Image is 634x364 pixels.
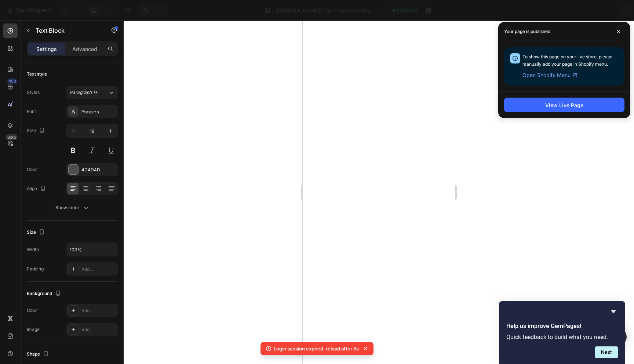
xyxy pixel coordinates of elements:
[27,326,40,333] div: Image
[506,334,618,341] p: Quick feedback to build what you need.
[276,7,372,14] span: [[PERSON_NAME]] Top 7 Reasons Why
[27,289,62,299] div: Background
[48,6,51,15] p: 7
[70,89,98,96] span: Paragraph 1*
[545,101,583,109] div: View Live Page
[138,3,168,18] div: Undo/Redo
[7,78,18,84] div: 450
[67,243,117,256] input: Auto
[66,86,118,99] button: Paragraph 1*
[522,71,571,80] span: Open Shopify Menu
[591,7,610,14] div: Publish
[81,327,116,333] div: Add...
[273,7,274,14] span: /
[27,246,39,253] div: Width
[81,109,116,115] div: Poppins
[585,3,616,18] button: Publish
[36,45,57,53] p: Settings
[522,54,612,67] span: To show this page on your live store, please manually add your page in Shopify menu.
[81,307,116,314] div: Add...
[564,7,576,14] span: Save
[27,201,118,214] button: Show more
[27,307,38,314] div: Color
[72,45,97,53] p: Advanced
[81,167,116,173] div: 4D4D4D
[27,89,40,96] div: Styles
[274,345,359,352] p: Login session expired, reload after 5s
[609,307,618,316] button: Hide survey
[595,346,618,358] button: Next question
[27,227,46,237] div: Size
[506,322,618,331] h2: Help us improve GemPages!
[303,21,455,364] iframe: Design area
[27,166,38,173] div: Color
[27,184,47,194] div: Align
[6,134,18,140] div: Beta
[55,204,90,211] div: Show more
[504,28,550,35] p: Your page is published
[27,108,36,115] div: Font
[27,126,46,136] div: Size
[36,26,98,35] p: Text Block
[506,307,618,358] div: Help us improve GemPages!
[558,3,582,18] button: Save
[27,71,47,77] div: Text style
[27,266,44,272] div: Padding
[3,3,55,18] button: 7
[397,7,417,14] span: Published
[27,349,50,359] div: Shape
[504,98,624,112] button: View Live Page
[81,266,116,273] div: Add...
